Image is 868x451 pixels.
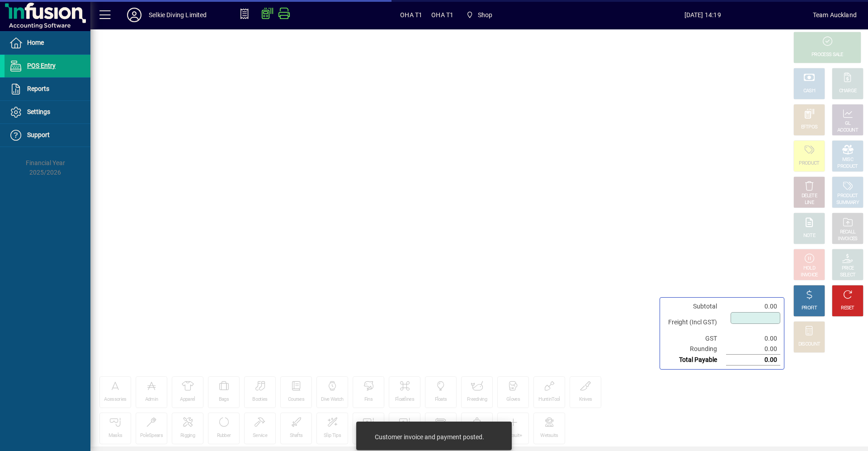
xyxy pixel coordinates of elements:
div: PRICE [842,265,854,272]
div: ACCOUNT [837,127,858,134]
td: 0.00 [726,301,780,312]
div: Fins [364,396,373,403]
div: Freediving [467,396,487,403]
div: PROCESS SALE [811,52,843,58]
div: INVOICES [838,236,857,242]
span: Settings [27,108,50,115]
div: PRODUCT [837,193,858,199]
div: Wetsuit+ [504,432,522,439]
div: Team Auckland [813,8,857,22]
div: Bags [219,396,229,403]
div: Floats [435,396,447,403]
div: Floatlines [395,396,414,403]
div: PoleSpears [140,432,163,439]
div: Customer invoice and payment posted. [375,432,484,442]
div: GL [845,120,851,127]
td: GST [664,333,726,344]
div: EFTPOS [801,124,818,131]
td: 0.00 [726,355,780,366]
button: Profile [120,7,149,23]
td: Freight (Incl GST) [664,312,726,333]
a: Support [5,124,90,147]
div: DISCOUNT [798,341,820,348]
a: Reports [5,78,90,100]
div: PRODUCT [799,160,819,167]
span: Shop [462,7,496,23]
span: Reports [27,85,49,92]
div: Courses [288,396,304,403]
div: Apparel [180,396,195,403]
div: Dive Watch [321,396,343,403]
div: Selkie Diving Limited [149,8,207,22]
div: PRODUCT [837,163,858,170]
td: Total Payable [664,355,726,366]
a: Home [5,32,90,54]
div: Rigging [180,432,195,439]
div: NOTE [803,233,815,239]
div: LINE [805,199,814,206]
div: PROFIT [802,305,817,312]
div: CHARGE [839,88,857,95]
div: HOLD [803,265,815,272]
div: SUMMARY [836,199,859,206]
td: 0.00 [726,333,780,344]
div: Shafts [290,432,303,439]
div: Gloves [506,396,520,403]
div: RESET [841,305,854,312]
div: Service [253,432,267,439]
span: Home [27,39,44,46]
div: Admin [145,396,158,403]
span: OHA T1 [400,8,422,22]
span: [DATE] 14:19 [593,8,813,22]
span: OHA T1 [431,8,453,22]
td: Subtotal [664,301,726,312]
td: Rounding [664,344,726,355]
div: DELETE [802,193,817,199]
div: HuntinTool [538,396,560,403]
div: Wetsuits [540,432,558,439]
span: Shop [478,8,493,22]
div: SELECT [840,272,856,279]
div: CASH [803,88,815,95]
div: Booties [252,396,267,403]
div: INVOICE [801,272,817,279]
span: POS Entry [27,62,56,69]
span: Support [27,131,50,138]
div: MISC [842,157,853,163]
div: Acessories [104,396,126,403]
div: RECALL [840,229,856,236]
div: Masks [108,432,123,439]
div: Slip Tips [324,432,341,439]
div: Knives [579,396,592,403]
div: Rubber [217,432,231,439]
td: 0.00 [726,344,780,355]
a: Settings [5,101,90,123]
